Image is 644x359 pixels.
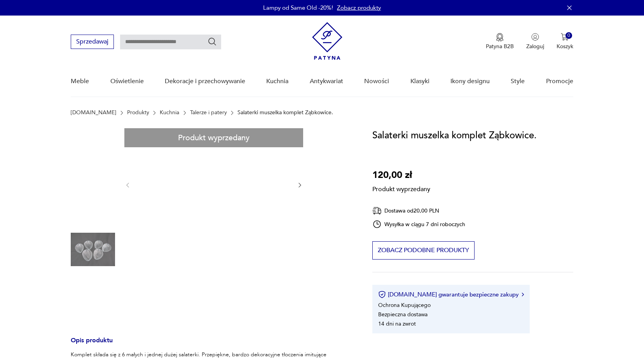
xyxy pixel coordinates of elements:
a: Zobacz produkty [337,4,381,12]
p: Koszyk [557,43,573,50]
a: [DOMAIN_NAME] [71,110,116,116]
a: Style [511,66,525,96]
img: Ikona koszyka [561,33,569,41]
a: Ikony designu [450,66,490,96]
p: Produkt wyprzedany [372,183,430,193]
a: Kuchnia [266,66,288,96]
a: Nowości [364,66,389,96]
p: 120,00 zł [372,168,430,183]
button: 0Koszyk [557,33,573,50]
img: Ikonka użytkownika [531,33,539,41]
img: Ikona strzałki w prawo [522,293,524,296]
a: Produkty [127,110,149,116]
img: Ikona medalu [496,33,504,42]
a: Kuchnia [160,110,179,116]
li: Ochrona Kupującego [378,301,431,309]
button: [DOMAIN_NAME] gwarantuje bezpieczne zakupy [378,291,524,298]
p: Lampy od Same Old -20%! [263,4,333,12]
a: Sprzedawaj [71,40,114,45]
p: Patyna B2B [486,43,514,50]
img: Ikona certyfikatu [378,291,386,298]
p: Salaterki muszelka komplet Ząbkowice. [237,110,333,116]
li: Bezpieczna dostawa [378,311,428,318]
img: Ikona dostawy [372,206,382,216]
a: Antykwariat [310,66,343,96]
a: Ikona medaluPatyna B2B [486,33,514,50]
a: Klasyki [410,66,429,96]
button: Patyna B2B [486,33,514,50]
a: Promocje [546,66,573,96]
div: Dostawa od 20,00 PLN [372,206,466,216]
div: Wysyłka w ciągu 7 dni roboczych [372,220,466,229]
h1: Salaterki muszelka komplet Ząbkowice. [372,128,537,143]
a: Oświetlenie [110,66,144,96]
a: Talerze i patery [190,110,227,116]
button: Zobacz podobne produkty [372,241,475,260]
button: Sprzedawaj [71,35,114,49]
a: Meble [71,66,89,96]
a: Dekoracje i przechowywanie [165,66,245,96]
img: Patyna - sklep z meblami i dekoracjami vintage [312,22,342,60]
button: Szukaj [208,37,217,46]
button: Zaloguj [526,33,544,50]
h3: Opis produktu [71,338,353,351]
div: 0 [565,32,572,39]
li: 14 dni na zwrot [378,320,416,328]
p: Zaloguj [526,43,544,50]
